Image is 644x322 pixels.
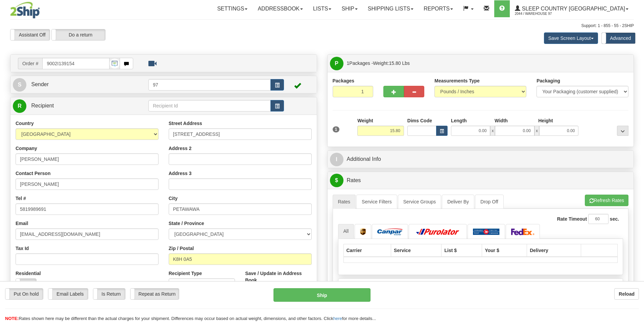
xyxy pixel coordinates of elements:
span: 1 [347,60,350,66]
span: Weight: [373,60,410,66]
label: Email [16,220,28,227]
label: Weight [357,117,373,124]
span: Sender [31,81,49,87]
label: Do a return [52,29,105,40]
label: State / Province [169,220,204,227]
label: Address 2 [169,145,192,152]
button: Refresh Rates [585,195,628,206]
a: $Rates [330,174,631,188]
label: Tax Id [16,245,29,252]
label: Width [495,117,508,124]
a: Sleep Country [GEOGRAPHIC_DATA] 2044 / Warehouse 97 [510,0,634,17]
b: Reload [619,291,635,297]
label: Put On hold [5,289,43,299]
span: Sleep Country [GEOGRAPHIC_DATA] [520,6,625,11]
span: S [13,78,26,92]
label: Length [451,117,467,124]
label: Repeat as Return [130,289,179,299]
img: UPS [360,228,366,235]
label: Address 3 [169,170,192,177]
span: x [534,126,539,136]
a: R Recipient [13,99,134,113]
img: API [110,58,120,69]
span: 2044 / Warehouse 97 [515,10,566,17]
img: FedEx Express® [511,228,535,235]
div: ... [617,126,628,136]
a: Service Filters [356,195,397,209]
input: Sender Id [148,79,271,91]
a: Drop Off [475,195,504,209]
a: Rates [333,195,356,209]
span: R [13,99,26,113]
button: Reload [614,288,639,300]
a: Lists [308,0,336,17]
span: 15.80 [389,60,401,66]
label: Contact Person [16,170,50,177]
button: Ship [273,288,371,302]
label: Is Return [93,289,125,299]
a: Deliver By [442,195,474,209]
label: Rate Timeout [557,216,587,222]
label: Save / Update in Address Book [245,270,311,283]
label: Advanced [602,33,635,44]
button: Save Screen Layout [544,32,598,44]
a: Addressbook [253,0,308,17]
label: Height [538,117,553,124]
th: Your $ [482,244,527,257]
th: List $ [442,244,482,257]
a: Service Groups [398,195,441,209]
label: Tel # [16,195,26,202]
a: S Sender [13,78,148,92]
label: Residential [16,270,41,277]
span: 1 [333,126,340,132]
label: Zip / Postal [169,245,194,252]
span: Recipient [31,103,54,108]
label: No [16,279,36,290]
th: Delivery [527,244,581,257]
span: NOTE: [5,316,19,321]
img: Canpar [377,228,403,235]
label: Company [16,145,37,152]
a: IAdditional Info [330,152,631,166]
label: Street Address [169,120,202,127]
a: here [333,316,342,321]
a: All [338,224,354,238]
img: Canada Post [473,228,500,235]
a: Shipping lists [363,0,419,17]
label: City [169,195,177,202]
label: Assistant Off [10,29,50,40]
img: Purolator [414,228,461,235]
span: x [490,126,495,136]
a: P 1Packages -Weight:15.80 Lbs [330,56,631,70]
th: Carrier [343,244,391,257]
a: Ship [336,0,362,17]
label: Dims Code [407,117,432,124]
span: Packages - [347,56,410,70]
span: Lbs [402,60,410,66]
span: Order # [18,58,42,69]
label: Country [16,120,34,127]
label: Email Labels [48,289,88,299]
span: $ [330,174,343,187]
label: Packaging [536,77,560,84]
label: Packages [333,77,355,84]
input: Enter a location [169,128,312,140]
span: I [330,153,343,166]
th: Service [391,244,442,257]
div: Support: 1 - 855 - 55 - 2SHIP [10,23,634,29]
label: Measurements Type [434,77,480,84]
span: P [330,57,343,70]
label: sec. [610,216,619,222]
iframe: chat widget [628,126,643,195]
a: Settings [212,0,253,17]
a: Reports [419,0,458,17]
img: logo2044.jpg [10,2,40,19]
label: Recipient Type [169,270,202,277]
input: Recipient Id [148,100,271,112]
